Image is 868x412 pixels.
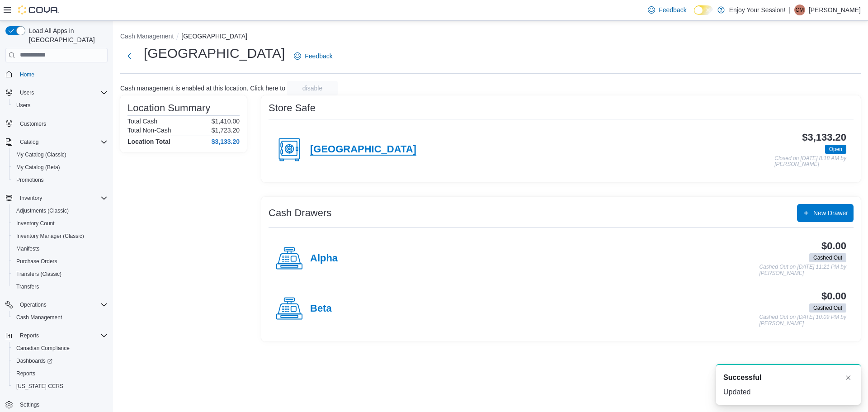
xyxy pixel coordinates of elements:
[16,151,66,158] span: My Catalog (Classic)
[759,314,846,327] p: Cashed Out on [DATE] 10:09 PM by [PERSON_NAME]
[9,342,111,355] button: Canadian Compliance
[694,15,694,15] span: Dark Mode
[16,118,50,129] a: Customers
[13,205,72,216] a: Adjustments (Classic)
[16,118,108,129] span: Customers
[16,69,108,80] span: Home
[13,149,70,160] a: My Catalog (Classic)
[644,1,690,19] a: Feedback
[13,368,39,379] a: Reports
[843,372,854,383] button: Dismiss toast
[821,291,846,302] h3: $0.00
[13,343,108,354] span: Canadian Compliance
[802,132,846,143] h3: $3,133.20
[18,5,59,14] img: Cova
[796,5,804,15] span: CM
[2,298,111,311] button: Operations
[2,68,111,81] button: Home
[16,357,52,365] span: Dashboards
[9,255,111,268] button: Purchase Orders
[659,5,686,14] span: Feedback
[16,102,30,109] span: Users
[13,162,108,173] span: My Catalog (Beta)
[120,32,861,43] nav: An example of EuiBreadcrumbs
[9,355,111,367] a: Dashboards
[13,243,108,254] span: Manifests
[16,207,69,214] span: Adjustments (Classic)
[13,355,56,366] a: Dashboards
[821,241,846,251] h3: $0.00
[729,5,786,15] p: Enjoy Your Session!
[813,254,842,262] span: Cashed Out
[16,399,108,410] span: Settings
[16,232,84,240] span: Inventory Manager (Classic)
[813,304,842,312] span: Cashed Out
[16,258,57,265] span: Purchase Orders
[127,103,210,114] h3: Location Summary
[20,138,38,146] span: Catalog
[9,217,111,230] button: Inventory Count
[302,84,322,93] span: disable
[16,299,108,310] span: Operations
[305,52,332,61] span: Feedback
[287,81,338,95] button: disable
[20,401,39,408] span: Settings
[2,398,111,411] button: Settings
[16,270,61,278] span: Transfers (Classic)
[120,85,285,92] p: Cash management is enabled at this location. Click here to
[16,399,43,410] a: Settings
[25,26,108,44] span: Load All Apps in [GEOGRAPHIC_DATA]
[16,220,55,227] span: Inventory Count
[16,87,38,98] button: Users
[9,161,111,174] button: My Catalog (Beta)
[13,100,108,111] span: Users
[13,205,108,216] span: Adjustments (Classic)
[16,87,108,98] span: Users
[13,312,66,323] a: Cash Management
[825,145,846,154] span: Open
[13,256,61,267] a: Purchase Orders
[13,368,108,379] span: Reports
[13,269,108,279] span: Transfers (Classic)
[13,175,108,185] span: Promotions
[9,380,111,393] button: [US_STATE] CCRS
[20,89,34,96] span: Users
[16,383,63,390] span: [US_STATE] CCRS
[16,137,42,147] button: Catalog
[2,329,111,342] button: Reports
[759,264,846,276] p: Cashed Out on [DATE] 11:21 PM by [PERSON_NAME]
[13,256,108,267] span: Purchase Orders
[290,47,336,65] a: Feedback
[16,345,70,352] span: Canadian Compliance
[809,253,846,262] span: Cashed Out
[16,176,44,184] span: Promotions
[723,387,854,398] div: Updated
[813,208,848,218] span: New Drawer
[723,372,854,383] div: Notification
[16,283,39,290] span: Transfers
[9,311,111,324] button: Cash Management
[13,381,67,392] a: [US_STATE] CCRS
[16,370,35,377] span: Reports
[13,149,108,160] span: My Catalog (Classic)
[13,355,108,366] span: Dashboards
[181,33,247,40] button: [GEOGRAPHIC_DATA]
[20,301,47,308] span: Operations
[13,162,64,173] a: My Catalog (Beta)
[127,138,170,145] h4: Location Total
[269,103,316,114] h3: Store Safe
[16,330,42,341] button: Reports
[829,145,842,153] span: Open
[9,230,111,242] button: Inventory Manager (Classic)
[9,280,111,293] button: Transfers
[16,314,62,321] span: Cash Management
[20,120,46,128] span: Customers
[16,245,39,252] span: Manifests
[774,156,846,168] p: Closed on [DATE] 8:18 AM by [PERSON_NAME]
[310,253,338,265] h4: Alpha
[13,100,34,111] a: Users
[212,127,240,134] p: $1,723.20
[809,5,861,15] p: [PERSON_NAME]
[13,175,47,185] a: Promotions
[20,332,39,339] span: Reports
